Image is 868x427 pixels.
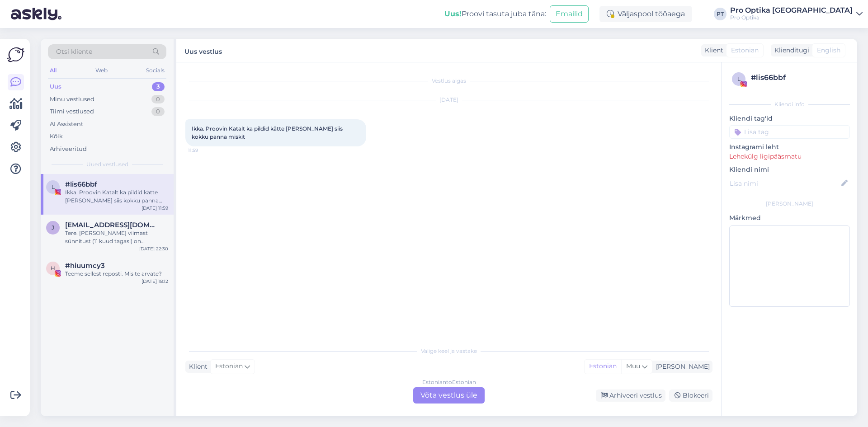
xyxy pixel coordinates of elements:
div: All [48,65,58,76]
div: Minu vestlused [50,95,94,104]
div: Pro Optika [730,14,853,21]
img: Askly Logo [7,46,24,63]
span: 11:59 [188,147,222,154]
span: J [52,224,54,231]
div: [DATE] [185,96,712,104]
input: Lisa tag [729,125,850,139]
div: Uus [50,82,61,91]
div: [PERSON_NAME] [652,362,710,371]
div: Proovi tasuta juba täna: [444,9,546,19]
div: Võta vestlus üle [413,387,485,404]
div: Estonian to Estonian [422,378,476,386]
div: [DATE] 18:12 [142,278,168,285]
div: # lis66bbf [751,72,847,83]
div: [PERSON_NAME] [729,200,850,208]
div: Blokeeri [669,389,712,402]
div: Web [94,65,109,76]
div: Arhiveeritud [50,145,87,154]
div: Socials [144,65,166,76]
span: l [52,183,55,190]
div: Teeme sellest reposti. Mis te arvate? [65,270,168,278]
span: #hiuumcy3 [65,262,105,270]
p: Kliendi nimi [729,165,850,174]
p: Lehekülg ligipääsmatu [729,152,850,161]
label: Uus vestlus [184,44,222,56]
div: Tere. [PERSON_NAME] viimast sünnitust (11 kuud tagasi) on silmanägemine hullem kui muidu, pideval... [65,229,168,245]
p: Kliendi tag'id [729,114,850,123]
div: 0 [151,107,165,116]
span: Otsi kliente [56,47,92,56]
div: Klienditugi [771,46,809,55]
span: Ikka. Proovin Katalt ka pildid kätte [PERSON_NAME] siis kokku panna miskit [192,125,344,140]
span: English [817,46,840,55]
div: Tiimi vestlused [50,107,94,116]
b: Uus! [444,9,462,18]
div: [DATE] 11:59 [142,205,168,211]
div: Estonian [585,360,621,373]
div: Kliendi info [729,100,850,108]
a: Pro Optika [GEOGRAPHIC_DATA]Pro Optika [730,7,863,21]
div: Ikka. Proovin Katalt ka pildid kätte [PERSON_NAME] siis kokku panna miskit [65,188,168,205]
div: Klient [701,46,723,55]
div: Arhiveeri vestlus [596,389,665,402]
div: Klient [185,362,208,371]
div: AI Assistent [50,120,83,129]
span: Uued vestlused [86,160,128,169]
button: Emailid [550,5,589,23]
div: [DATE] 22:30 [139,245,168,252]
div: Pro Optika [GEOGRAPHIC_DATA] [730,7,853,14]
span: #lis66bbf [65,180,97,188]
span: Janne.ruban@gmail.com [65,221,159,229]
input: Lisa nimi [730,178,840,188]
div: PT [714,8,726,20]
span: Estonian [215,361,243,371]
span: h [51,265,55,272]
span: Muu [626,362,640,370]
span: l [737,75,741,82]
span: Estonian [731,46,759,55]
p: Instagrami leht [729,142,850,152]
div: 0 [151,95,165,104]
div: Kõik [50,132,63,141]
p: Märkmed [729,213,850,223]
div: Valige keel ja vastake [185,347,712,355]
div: 3 [152,82,165,91]
div: Vestlus algas [185,77,712,85]
div: Väljaspool tööaega [599,6,692,22]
